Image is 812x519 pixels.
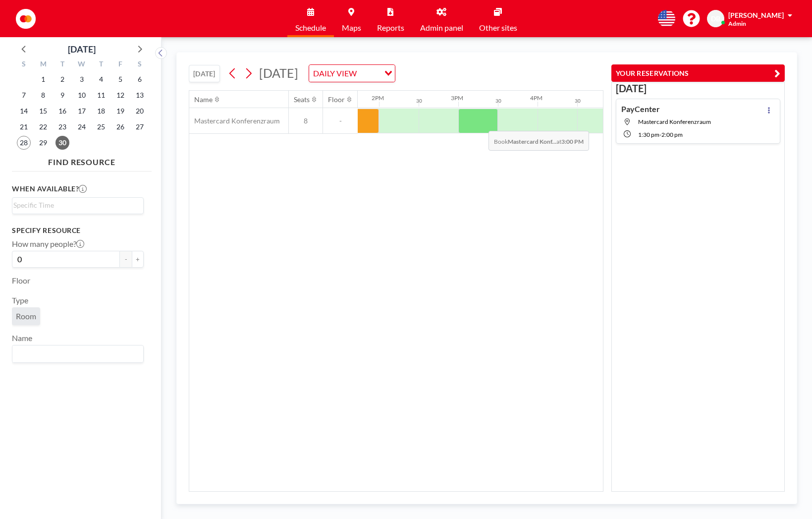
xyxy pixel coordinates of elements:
div: T [53,58,72,71]
div: 4PM [530,94,542,102]
span: 2:00 PM [661,131,683,138]
span: Saturday, September 13, 2025 [133,88,147,102]
span: 8 [289,116,323,125]
span: Other sites [479,24,517,32]
b: 3:00 PM [561,138,584,145]
span: Maps [342,24,361,32]
span: Sunday, September 21, 2025 [17,120,31,134]
span: Wednesday, September 24, 2025 [75,120,89,134]
span: Admin panel [420,24,463,32]
div: T [91,58,110,71]
div: [DATE] [68,42,96,56]
span: Monday, September 15, 2025 [36,104,50,118]
h4: FIND RESOURCE [12,153,152,167]
div: 30 [495,98,501,104]
div: Seats [294,95,310,104]
span: Tuesday, September 23, 2025 [55,120,69,134]
span: Thursday, September 4, 2025 [94,72,108,86]
span: Friday, September 26, 2025 [113,120,127,134]
span: DAILY VIEW [311,67,359,80]
span: Sunday, September 7, 2025 [17,88,31,102]
span: Sunday, September 28, 2025 [17,136,31,150]
input: Search for option [360,67,379,80]
label: Type [12,295,28,305]
span: Tuesday, September 9, 2025 [55,88,69,102]
span: Thursday, September 25, 2025 [94,120,108,134]
button: - [120,251,132,268]
h3: Specify resource [12,226,144,235]
span: - [323,116,358,125]
div: Name [194,95,213,104]
div: 30 [575,98,581,104]
span: Monday, September 1, 2025 [36,72,50,86]
label: How many people? [12,239,84,249]
span: Tuesday, September 2, 2025 [55,72,69,86]
span: Wednesday, September 3, 2025 [75,72,89,86]
div: F [110,58,130,71]
span: Mastercard Konferenzraum [189,116,280,125]
div: S [130,58,149,71]
div: S [14,58,34,71]
div: Floor [328,95,345,104]
h3: [DATE] [616,82,780,95]
img: organization-logo [16,9,36,29]
input: Search for option [13,200,138,211]
div: Search for option [309,65,395,82]
span: Wednesday, September 17, 2025 [75,104,89,118]
span: [PERSON_NAME] [728,11,784,19]
span: Tuesday, September 16, 2025 [55,104,69,118]
span: Room [16,311,36,321]
div: 30 [416,98,422,104]
span: Monday, September 29, 2025 [36,136,50,150]
span: [DATE] [259,65,298,80]
button: YOUR RESERVATIONS [611,64,785,82]
b: Mastercard Konf... [508,138,556,145]
div: 3PM [451,94,463,102]
div: Search for option [12,346,143,362]
div: M [34,58,53,71]
span: Saturday, September 27, 2025 [133,120,147,134]
span: Saturday, September 20, 2025 [133,104,147,118]
span: - [659,131,661,138]
h4: PayCenter [621,104,660,114]
span: Friday, September 12, 2025 [113,88,127,102]
span: Sunday, September 14, 2025 [17,104,31,118]
div: Search for option [12,198,143,213]
span: Tuesday, September 30, 2025 [55,136,69,150]
span: Admin [728,20,746,27]
span: Book at [488,131,589,151]
div: 2PM [372,94,384,102]
span: Wednesday, September 10, 2025 [75,88,89,102]
button: [DATE] [189,65,220,82]
span: Friday, September 5, 2025 [113,72,127,86]
span: Monday, September 8, 2025 [36,88,50,102]
span: Mastercard Konferenzraum [638,118,711,125]
span: Thursday, September 18, 2025 [94,104,108,118]
div: W [72,58,92,71]
span: Friday, September 19, 2025 [113,104,127,118]
label: Name [12,333,32,343]
span: DB [711,14,720,23]
span: Thursday, September 11, 2025 [94,88,108,102]
span: Reports [377,24,404,32]
input: Search for option [13,347,138,360]
span: 1:30 PM [638,131,659,138]
button: + [132,251,144,268]
span: Monday, September 22, 2025 [36,120,50,134]
span: Saturday, September 6, 2025 [133,72,147,86]
label: Floor [12,276,30,286]
span: Schedule [295,24,326,32]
